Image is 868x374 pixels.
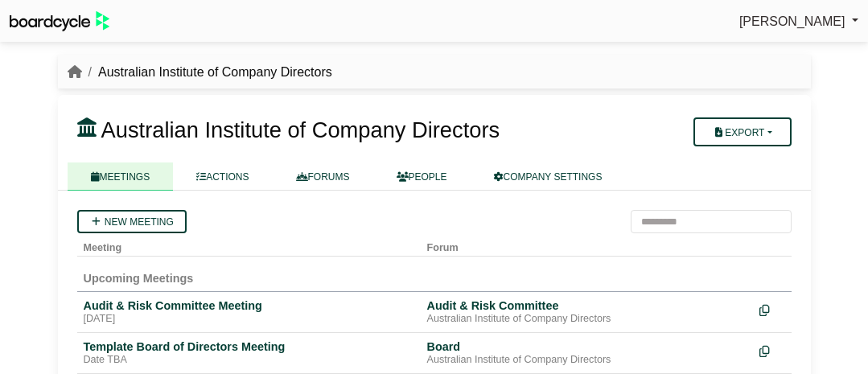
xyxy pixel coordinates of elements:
[68,162,174,191] a: MEETINGS
[427,339,747,354] div: Board
[427,298,747,326] a: Audit & Risk Committee Australian Institute of Company Directors
[77,233,421,257] th: Meeting
[101,117,500,142] span: Australian Institute of Company Directors
[84,272,194,285] span: Upcoming Meetings
[82,62,332,83] li: Australian Institute of Company Directors
[84,339,414,354] div: Template Board of Directors Meeting
[173,162,272,191] a: ACTIONS
[427,339,747,367] a: Board Australian Institute of Company Directors
[10,11,109,31] img: BoardcycleBlackGreen-aaafeed430059cb809a45853b8cf6d952af9d84e6e89e1f1685b34bfd5cb7d64.svg
[759,339,785,361] div: Make a copy
[84,339,414,367] a: Template Board of Directors Meeting Date TBA
[759,298,785,320] div: Make a copy
[471,162,626,191] a: COMPANY SETTINGS
[739,11,858,32] a: [PERSON_NAME]
[739,14,845,28] span: [PERSON_NAME]
[427,354,747,367] div: Australian Institute of Company Directors
[84,354,414,367] div: Date TBA
[77,210,187,233] a: New meeting
[693,117,791,146] button: Export
[84,313,414,326] div: [DATE]
[373,162,471,191] a: PEOPLE
[84,298,414,313] div: Audit & Risk Committee Meeting
[427,313,747,326] div: Australian Institute of Company Directors
[427,298,747,313] div: Audit & Risk Committee
[68,62,332,83] nav: breadcrumb
[273,162,373,191] a: FORUMS
[421,233,753,257] th: Forum
[84,298,414,326] a: Audit & Risk Committee Meeting [DATE]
